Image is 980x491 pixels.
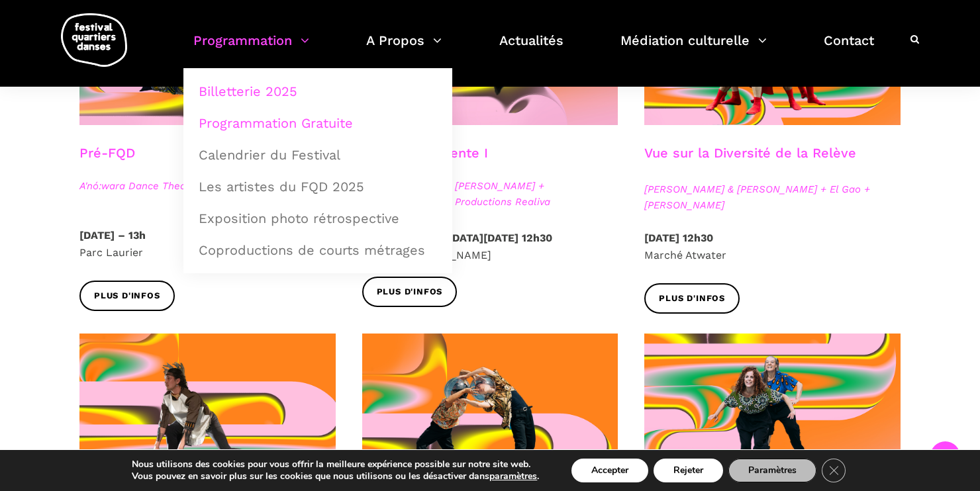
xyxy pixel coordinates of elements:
button: Rejeter [654,459,723,482]
button: Close GDPR Cookie Banner [822,459,846,482]
a: Exposition photo rétrospective [191,203,445,234]
a: Programmation Gratuite [191,108,445,138]
button: paramètres [489,470,537,482]
a: Calendrier du Festival [191,140,445,170]
a: Plus d'infos [362,277,458,306]
p: Parc Laurier [79,227,336,261]
span: Plus d'infos [94,289,160,303]
a: Billetterie 2025 [191,76,445,107]
a: A Propos [366,29,442,68]
h3: Pré-FQD [79,145,135,178]
img: logo-fqd-med [61,13,127,67]
button: Accepter [571,459,648,482]
strong: [DATE] 12h30 [644,232,713,244]
a: Les artistes du FQD 2025 [191,171,445,202]
a: Plus d'infos [79,281,175,310]
p: Marché Atwater [644,230,901,263]
strong: [DEMOGRAPHIC_DATA][DATE] 12h30 [362,232,552,244]
a: Contact [824,29,874,68]
p: Vous pouvez en savoir plus sur les cookies que nous utilisons ou les désactiver dans . [132,470,539,482]
h3: Vue sur la Diversité de la Relève [644,145,856,178]
span: Plus d'infos [377,285,443,299]
a: Coproductions de courts métrages [191,235,445,265]
p: Jardins [PERSON_NAME] [362,230,618,263]
button: Paramètres [728,459,816,482]
strong: [DATE] – 13h [79,229,146,242]
p: Nous utilisons des cookies pour vous offrir la meilleure expérience possible sur notre site web. [132,459,539,470]
a: Plus d'infos [644,283,740,313]
a: Programmation [193,29,309,68]
span: [PERSON_NAME] + [PERSON_NAME] + [PERSON_NAME] + Productions Realiva [362,178,618,210]
a: Médiation culturelle [620,29,767,68]
span: A'nó:wara Dance Theatre - Ma nature urbaine [79,178,336,194]
span: [PERSON_NAME] & [PERSON_NAME] + El Gao + [PERSON_NAME] [644,181,901,213]
span: Plus d'infos [659,292,725,306]
a: Actualités [499,29,563,68]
